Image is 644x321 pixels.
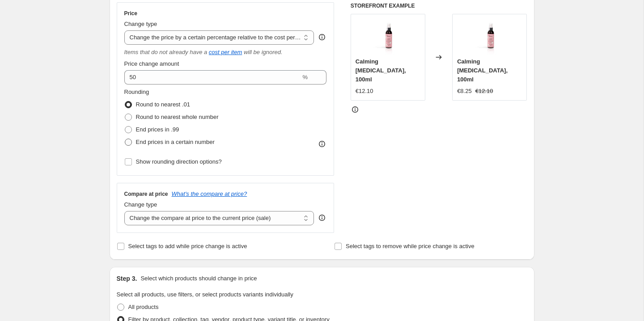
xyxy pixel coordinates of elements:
span: End prices in .99 [136,126,179,133]
span: % [302,74,308,80]
span: Show rounding direction options? [136,158,222,165]
span: End prices in a certain number [136,139,215,145]
img: mild-baby-shampoo-body-wash-200ml-duplicate-a8e3bf10_80x.jpg [472,19,508,55]
h3: Compare at price [124,190,168,198]
span: Select tags to remove while price change is active [346,243,475,249]
button: What's the compare at price? [172,190,247,197]
h2: Step 3. [117,274,137,283]
span: Calming [MEDICAL_DATA], 100ml [356,58,406,83]
span: Select tags to add while price change is active [128,243,247,249]
div: €8.25 [457,87,472,96]
img: mild-baby-shampoo-body-wash-200ml-duplicate-a8e3bf10_80x.jpg [370,19,406,55]
i: will be ignored. [244,49,283,55]
span: Calming [MEDICAL_DATA], 100ml [457,58,508,83]
div: help [318,33,326,42]
span: Change type [124,21,157,27]
div: help [318,213,326,222]
span: Select all products, use filters, or select products variants individually [117,291,293,298]
i: Items that do not already have a [124,49,208,55]
input: 50 [124,70,301,84]
h3: Price [124,10,137,17]
span: Round to nearest .01 [136,101,190,108]
span: Price change amount [124,60,179,67]
span: Round to nearest whole number [136,114,219,120]
strike: €12.10 [475,87,493,96]
span: Rounding [124,89,149,95]
div: €12.10 [356,87,373,96]
span: All products [128,304,159,310]
a: cost per item [209,49,242,55]
p: Select which products should change in price [140,274,257,283]
h6: STOREFRONT EXAMPLE [351,2,527,9]
span: Change type [124,201,157,208]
